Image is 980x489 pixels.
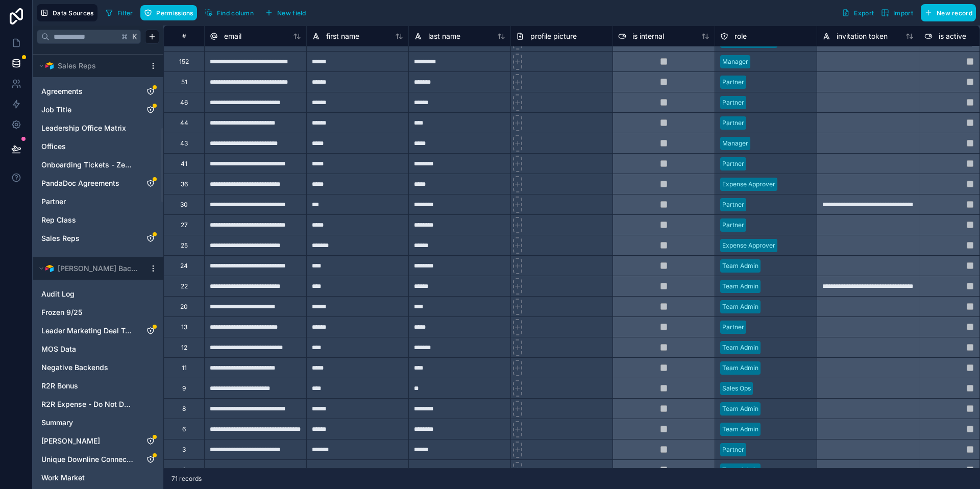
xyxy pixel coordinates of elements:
div: Partner [722,98,744,107]
div: Partner [722,118,744,128]
span: Audit Log [41,289,75,299]
div: Partner [722,323,744,332]
div: Team Admin [722,343,758,352]
div: 25 [181,241,188,250]
div: 30 [180,201,188,209]
div: Work Market [37,470,159,486]
div: Summary [37,414,159,431]
div: Partner [722,221,744,230]
a: PandaDoc Agreements [41,178,134,188]
a: [PERSON_NAME] [41,436,134,446]
a: Partner [41,197,134,207]
a: Unique Downline Connection [41,454,134,464]
span: Agreements [41,86,83,96]
div: # [171,32,197,40]
div: PandaDoc Agreements [37,175,159,191]
span: [PERSON_NAME] Backends [58,263,140,274]
button: Airtable Logo[PERSON_NAME] Backends [37,261,145,276]
div: 46 [180,99,188,107]
span: Filter [117,9,133,17]
button: New field [261,5,310,20]
div: 12 [181,344,187,352]
div: 13 [181,323,187,331]
span: Leadership Office Matrix [41,123,126,133]
div: Offices [37,138,159,155]
img: Airtable Logo [45,264,54,273]
div: Team Admin [722,363,758,373]
div: 1 [183,466,185,474]
div: 6 [182,425,186,433]
a: Permissions [140,5,201,20]
div: Partner [722,445,744,454]
a: Leader Marketing Deal Table [41,326,134,336]
div: Team Admin [722,404,758,413]
span: Permissions [156,9,193,17]
button: Permissions [140,5,197,20]
a: Onboarding Tickets - Zendesk [41,160,134,170]
button: Export [838,4,877,21]
span: Partner [41,197,66,207]
span: last name [428,31,460,41]
a: Audit Log [41,289,134,299]
div: Expense Approver [722,241,775,250]
div: 41 [181,160,187,168]
div: Team Admin [722,425,758,434]
div: 43 [180,139,188,148]
span: K [131,33,138,40]
div: Onboarding Tickets - Zendesk [37,157,159,173]
span: Frozen 9/25 [41,307,82,317]
div: R2R Bonus [37,378,159,394]
a: Summary [41,418,134,428]
a: Rep Class [41,215,134,225]
span: [PERSON_NAME] [41,436,100,446]
div: Sales Reps [37,230,159,247]
div: Partner [722,159,744,168]
div: 51 [181,78,187,86]
span: Find column [217,9,254,17]
div: Rep Class [37,212,159,228]
a: Sales Reps [41,233,134,243]
span: email [224,31,241,41]
a: MOS Data [41,344,134,354]
div: MOS Data [37,341,159,357]
img: Airtable Logo [45,62,54,70]
div: 9 [182,384,186,393]
div: 27 [181,221,188,229]
div: 44 [180,119,188,127]
div: Team Admin [722,302,758,311]
span: Sales Reps [41,233,80,243]
div: Partner [722,78,744,87]
span: Negative Backends [41,362,108,373]
div: Manager [722,139,748,148]
span: Summary [41,418,73,428]
a: Agreements [41,86,134,96]
span: R2R Bonus [41,381,78,391]
div: 24 [180,262,188,270]
a: Work Market [41,473,134,483]
div: Unique Downline Connection [37,451,159,468]
div: Team Admin [722,282,758,291]
div: R2R Expense - Do Not Delete [37,396,159,412]
a: R2R Expense - Do Not Delete [41,399,134,409]
div: Sales Ops [722,384,751,393]
div: Frozen 9/25 [37,304,159,321]
div: Tanner Boren [37,433,159,449]
div: Agreements [37,83,159,100]
span: MOS Data [41,344,76,354]
div: Leadership Office Matrix [37,120,159,136]
span: New record [937,9,972,17]
button: Data Sources [37,4,97,21]
span: is internal [632,31,664,41]
span: Job Title [41,105,71,115]
div: Leader Marketing Deal Table [37,323,159,339]
a: Frozen 9/25 [41,307,134,317]
div: 8 [182,405,186,413]
div: Audit Log [37,286,159,302]
div: Partner [722,200,744,209]
div: Team Admin [722,466,758,475]
span: Offices [41,141,66,152]
span: Export [854,9,874,17]
div: Team Admin [722,261,758,271]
